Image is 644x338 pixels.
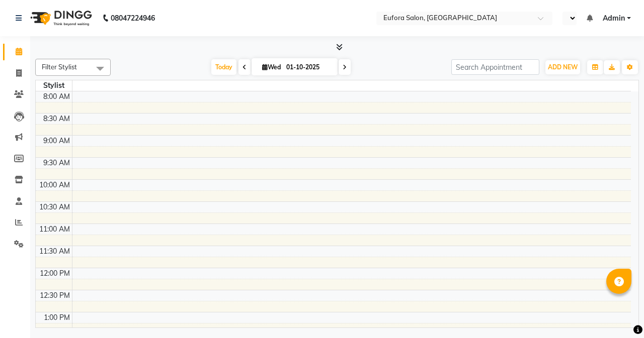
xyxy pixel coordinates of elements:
span: Filter Stylist [42,63,77,71]
input: Search Appointment [451,59,539,75]
span: Wed [260,63,283,71]
input: 2025-10-01 [283,60,334,75]
div: 8:00 AM [41,91,72,102]
div: 10:30 AM [37,202,72,212]
div: 9:00 AM [41,136,72,146]
div: 9:30 AM [41,158,72,168]
span: ADD NEW [548,63,578,71]
div: 1:00 PM [42,312,72,323]
div: 8:30 AM [41,114,72,124]
div: 11:00 AM [37,224,72,235]
span: Admin [603,13,625,24]
img: logo [26,4,95,32]
div: 11:30 AM [37,246,72,257]
div: 12:00 PM [38,268,72,279]
div: 10:00 AM [37,180,72,190]
button: ADD NEW [545,60,580,74]
div: 12:30 PM [38,290,72,301]
span: Today [211,59,236,75]
b: 08047224946 [111,4,155,32]
div: Stylist [36,80,72,91]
